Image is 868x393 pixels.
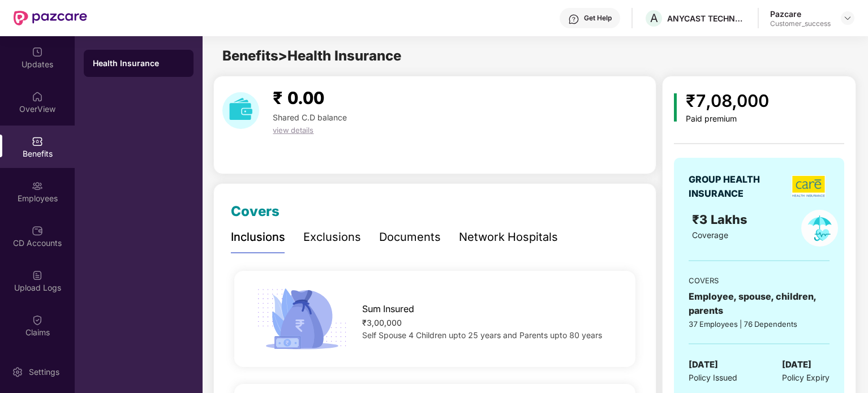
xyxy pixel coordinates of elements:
[689,290,829,318] div: Employee, spouse, children, parents
[12,366,23,378] img: svg+xml;base64,PHN2ZyBpZD0iU2V0dGluZy0yMHgyMCIgeG1sbnM9Imh0dHA6Ly93d3cudzMub3JnLzIwMDAvc3ZnIiB3aW...
[32,46,43,58] img: svg+xml;base64,PHN2ZyBpZD0iVXBkYXRlZCIgeG1sbnM9Imh0dHA6Ly93d3cudzMub3JnLzIwMDAvc3ZnIiB3aWR0aD0iMj...
[782,372,830,384] span: Policy Expiry
[273,113,347,122] span: Shared C.D balance
[379,228,441,246] div: Documents
[25,366,63,378] div: Settings
[32,180,43,192] img: svg+xml;base64,PHN2ZyBpZD0iRW1wbG95ZWVzIiB4bWxucz0iaHR0cDovL3d3dy53My5vcmcvMjAwMC9zdmciIHdpZHRoPS...
[843,14,852,23] img: svg+xml;base64,PHN2ZyBpZD0iRHJvcGRvd24tMzJ4MzIiIHhtbG5zPSJodHRwOi8vd3d3LnczLm9yZy8yMDAwL3N2ZyIgd2...
[222,92,259,129] img: download
[303,228,361,246] div: Exclusions
[93,58,184,69] div: Health Insurance
[362,302,414,316] span: Sum Insured
[253,285,351,353] img: icon
[692,212,751,227] span: ₹3 Lakhs
[222,47,401,64] span: Benefits > Health Insurance
[568,14,579,25] img: svg+xml;base64,PHN2ZyBpZD0iSGVscC0zMngzMiIgeG1sbnM9Imh0dHA6Ly93d3cudzMub3JnLzIwMDAvc3ZnIiB3aWR0aD...
[32,225,43,236] img: svg+xml;base64,PHN2ZyBpZD0iQ0RfQWNjb3VudHMiIGRhdGEtbmFtZT0iQ0QgQWNjb3VudHMiIHhtbG5zPSJodHRwOi8vd3...
[692,230,728,240] span: Coverage
[32,91,43,102] img: svg+xml;base64,PHN2ZyBpZD0iSG9tZSIgeG1sbnM9Imh0dHA6Ly93d3cudzMub3JnLzIwMDAvc3ZnIiB3aWR0aD0iMjAiIG...
[231,228,285,246] div: Inclusions
[32,270,43,281] img: svg+xml;base64,PHN2ZyBpZD0iVXBsb2FkX0xvZ3MiIGRhdGEtbmFtZT0iVXBsb2FkIExvZ3MiIHhtbG5zPSJodHRwOi8vd3...
[801,210,838,247] img: policyIcon
[459,228,558,246] div: Network Hospitals
[362,330,602,340] span: Self Spouse 4 Children upto 25 years and Parents upto 80 years
[362,317,617,329] div: ₹3,00,000
[273,88,324,108] span: ₹ 0.00
[689,275,829,286] div: COVERS
[782,358,811,372] span: [DATE]
[231,203,280,219] span: Covers
[689,318,829,330] div: 37 Employees | 76 Dependents
[584,14,612,23] div: Get Help
[667,13,746,24] div: ANYCAST TECHNOLOGY PRIVATE LIMITED
[689,172,788,201] div: GROUP HEALTH INSURANCE
[686,114,769,124] div: Paid premium
[32,136,43,147] img: svg+xml;base64,PHN2ZyBpZD0iQmVuZWZpdHMiIHhtbG5zPSJodHRwOi8vd3d3LnczLm9yZy8yMDAwL3N2ZyIgd2lkdGg9Ij...
[770,8,831,19] div: Pazcare
[686,88,769,114] div: ₹7,08,000
[14,11,87,25] img: New Pazcare Logo
[792,175,826,197] img: insurerLogo
[689,358,718,372] span: [DATE]
[689,372,737,384] span: Policy Issued
[650,11,658,25] span: A
[674,93,677,122] img: icon
[273,126,313,135] span: view details
[770,19,831,28] div: Customer_success
[32,314,43,326] img: svg+xml;base64,PHN2ZyBpZD0iQ2xhaW0iIHhtbG5zPSJodHRwOi8vd3d3LnczLm9yZy8yMDAwL3N2ZyIgd2lkdGg9IjIwIi...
